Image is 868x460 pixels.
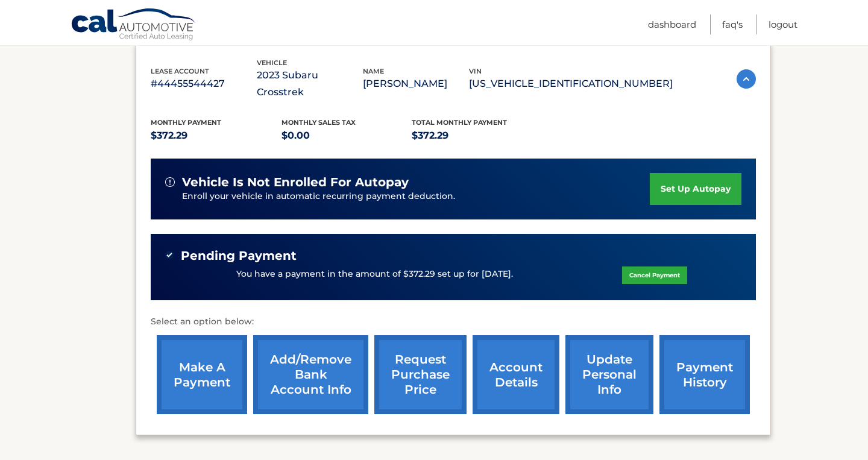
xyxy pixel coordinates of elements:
p: #44455544427 [151,75,257,92]
p: 2023 Subaru Crosstrek [257,67,363,101]
a: Add/Remove bank account info [253,335,368,414]
span: name [363,67,384,75]
a: update personal info [565,335,653,414]
span: Pending Payment [181,248,297,263]
a: Cancel Payment [622,266,687,284]
p: [PERSON_NAME] [363,75,469,92]
p: Enroll your vehicle in automatic recurring payment deduction. [182,190,650,203]
a: Dashboard [648,14,696,34]
a: set up autopay [650,173,741,205]
a: FAQ's [722,14,743,34]
p: $372.29 [412,127,542,144]
span: Monthly sales Tax [281,118,356,127]
a: payment history [659,335,750,414]
span: vin [469,67,482,75]
span: vehicle [257,58,287,67]
p: $0.00 [281,127,412,144]
img: check-green.svg [165,251,174,259]
span: Total Monthly Payment [412,118,507,127]
p: [US_VEHICLE_IDENTIFICATION_NUMBER] [469,75,673,92]
img: alert-white.svg [165,177,175,187]
a: account details [473,335,559,414]
a: Logout [769,14,797,34]
a: make a payment [157,335,247,414]
span: Monthly Payment [151,118,221,127]
p: You have a payment in the amount of $372.29 set up for [DATE]. [236,268,513,281]
img: accordion-active.svg [737,69,756,89]
a: request purchase price [374,335,467,414]
a: Cal Automotive [71,8,197,43]
span: vehicle is not enrolled for autopay [182,175,409,190]
p: $372.29 [151,127,281,144]
p: Select an option below: [151,315,756,329]
span: lease account [151,67,209,75]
